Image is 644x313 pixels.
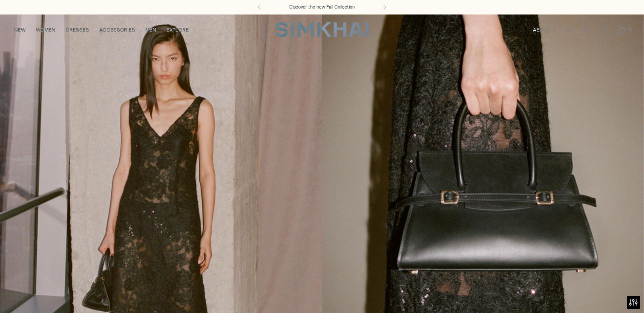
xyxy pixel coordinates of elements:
[560,21,577,38] a: Open search modal
[613,21,630,38] a: Open cart modal
[99,20,135,39] a: ACCESSORIES
[167,20,189,39] a: EXPLORE
[66,20,89,39] a: DRESSES
[533,20,557,39] button: AED د.إ
[626,26,634,33] span: 0
[289,4,355,11] a: Discover the new Fall Collection
[14,20,26,39] a: NEW
[595,21,612,38] a: Wishlist
[36,20,55,39] a: WOMEN
[275,21,369,38] a: SIMKHAI
[145,20,156,39] a: MEN
[578,21,595,38] a: Go to the account page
